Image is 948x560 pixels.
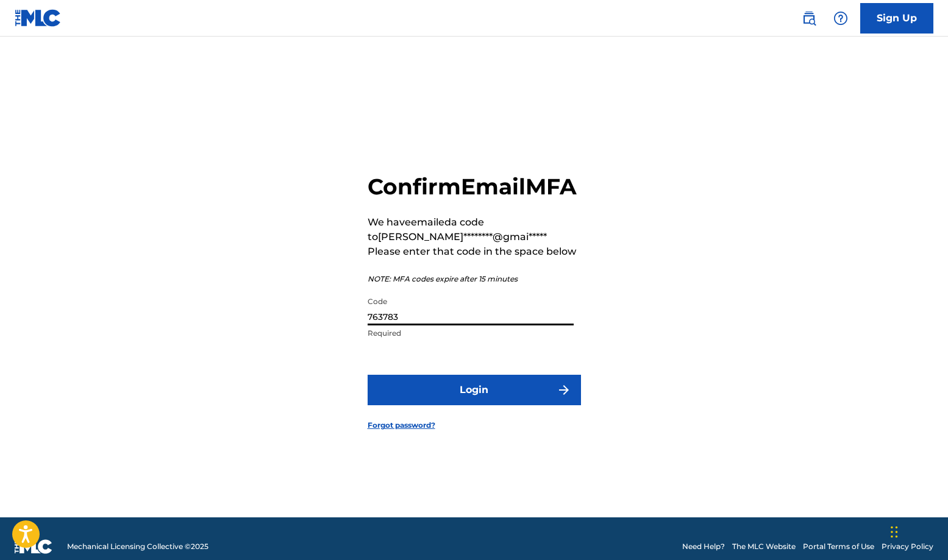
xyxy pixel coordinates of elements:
img: f7272a7cc735f4ea7f67.svg [557,383,571,397]
img: search [802,11,816,26]
a: Forgot password? [368,420,435,431]
a: Privacy Policy [882,541,933,552]
p: Please enter that code in the space below [368,244,581,259]
img: MLC Logo [15,9,62,27]
h2: Confirm Email MFA [368,173,581,200]
span: Mechanical Licensing Collective © 2025 [67,541,208,552]
button: Login [368,375,581,405]
div: Help [829,6,853,30]
a: The MLC Website [732,541,796,552]
iframe: Chat Widget [887,502,948,560]
img: logo [15,539,52,554]
a: Portal Terms of Use [803,541,874,552]
p: Required [368,328,574,339]
p: NOTE: MFA codes expire after 15 minutes [368,274,581,285]
img: help [833,11,848,26]
div: Drag [891,514,898,550]
a: Sign Up [860,3,933,34]
a: Need Help? [682,541,725,552]
a: Public Search [797,6,821,30]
